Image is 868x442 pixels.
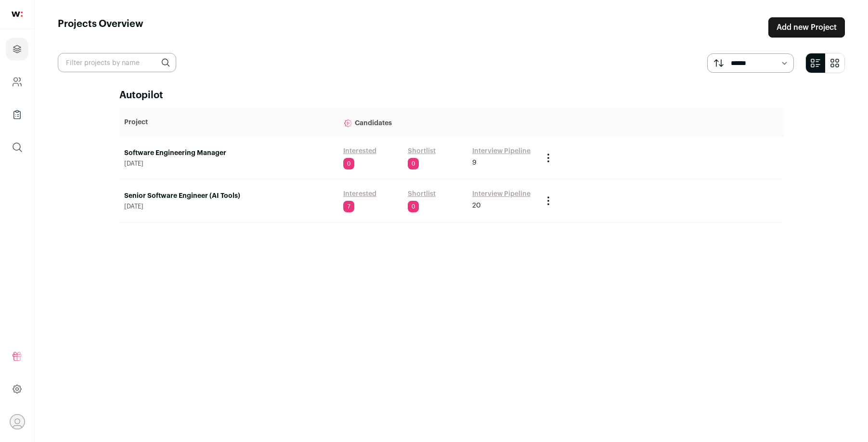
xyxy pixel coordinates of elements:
span: [DATE] [124,203,334,210]
h2: Autopilot [119,89,784,102]
button: Project Actions [543,152,554,164]
p: Project [124,117,334,127]
a: Software Engineering Manager [124,148,334,158]
a: Interested [343,189,376,199]
a: Company Lists [6,103,28,126]
span: 20 [472,201,481,210]
a: Senior Software Engineer (AI Tools) [124,191,334,201]
a: Shortlist [408,189,436,199]
span: [DATE] [124,160,334,168]
span: 7 [343,201,354,212]
span: 0 [408,158,419,169]
h1: Projects Overview [58,17,143,38]
button: Project Actions [543,195,554,207]
p: Candidates [343,113,533,132]
a: Add new Project [768,17,845,38]
span: 0 [343,158,354,169]
span: 0 [408,201,419,212]
a: Shortlist [408,146,436,156]
button: Open dropdown [10,414,25,429]
a: Interview Pipeline [472,189,531,199]
a: Interested [343,146,376,156]
a: Interview Pipeline [472,146,531,156]
input: Filter projects by name [58,53,176,72]
span: 9 [472,158,477,168]
img: wellfound-shorthand-0d5821cbd27db2630d0214b213865d53afaa358527fdda9d0ea32b1df1b89c2c.svg [12,12,23,17]
a: Company and ATS Settings [6,70,28,93]
a: Projects [6,38,28,61]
